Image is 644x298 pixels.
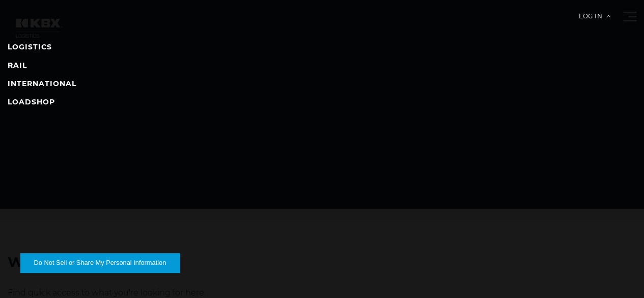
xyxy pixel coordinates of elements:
[8,61,27,70] a: RAIL
[593,249,644,298] iframe: Chat Widget
[8,79,76,88] a: INTERNATIONAL
[606,15,610,17] img: arrow
[8,42,52,51] a: LOGISTICS
[579,13,610,27] div: Log in
[20,253,180,273] button: Do Not Sell or Share My Personal Information
[8,97,55,106] a: LOADSHOP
